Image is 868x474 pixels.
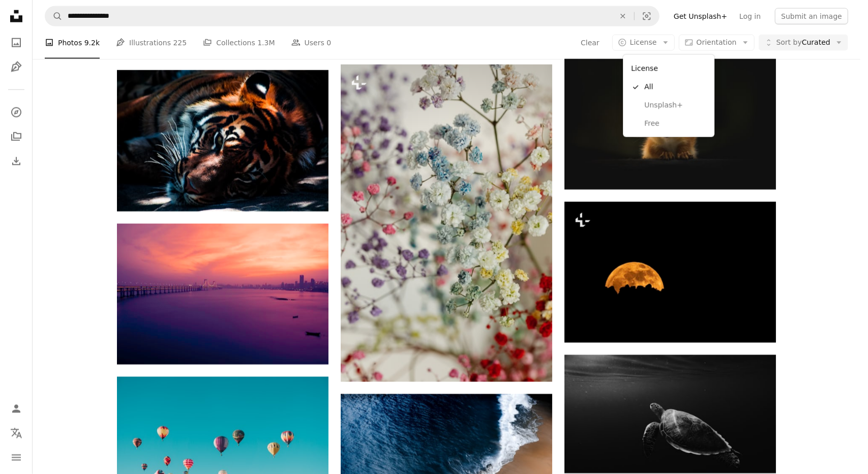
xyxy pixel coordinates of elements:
[679,35,755,51] button: Orientation
[627,59,710,78] div: License
[644,119,706,129] span: Free
[612,35,675,51] button: License
[623,55,714,137] div: License
[644,82,706,93] span: All
[630,38,657,46] span: License
[644,101,706,111] span: Unsplash+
